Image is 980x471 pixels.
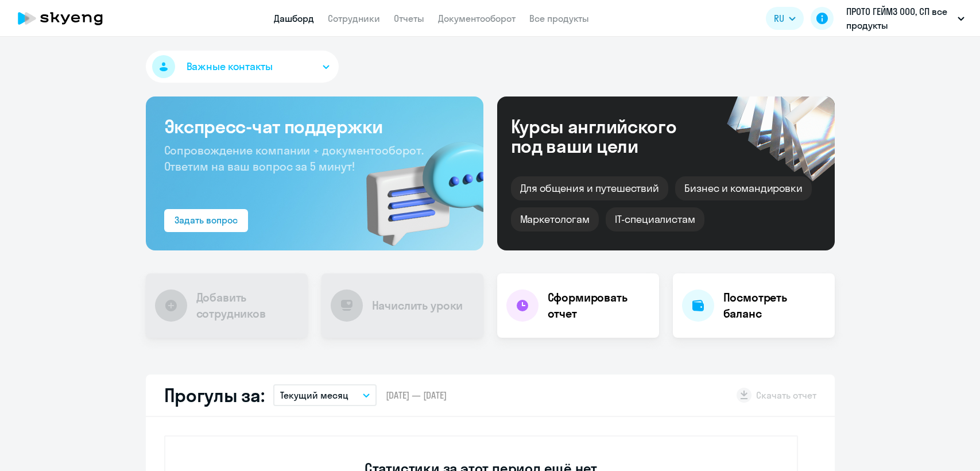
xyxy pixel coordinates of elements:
[386,389,447,401] span: [DATE] — [DATE]
[511,176,669,200] div: Для общения и путешествий
[328,13,380,24] a: Сотрудники
[175,213,238,227] div: Задать вопрос
[164,384,265,407] h2: Прогулы за:
[164,143,424,173] span: Сопровождение компании + документооборот. Ответим на ваш вопрос за 5 минут!
[774,11,784,25] span: RU
[723,289,826,322] h4: Посмотреть баланс
[196,289,299,322] h4: Добавить сотрудников
[394,13,424,24] a: Отчеты
[511,207,599,231] div: Маркетологам
[274,13,314,24] a: Дашборд
[548,289,650,322] h4: Сформировать отчет
[280,388,348,402] p: Текущий месяц
[350,121,483,250] img: bg-img
[529,13,589,24] a: Все продукты
[606,207,704,231] div: IT-специалистам
[164,209,248,232] button: Задать вопрос
[273,384,377,406] button: Текущий месяц
[766,7,804,30] button: RU
[846,5,953,32] p: ПРОТО ГЕЙМЗ ООО, СП все продукты
[372,298,463,314] h4: Начислить уроки
[146,51,339,83] button: Важные контакты
[675,176,812,200] div: Бизнес и командировки
[164,115,465,138] h3: Экспресс-чат поддержки
[840,5,970,32] button: ПРОТО ГЕЙМЗ ООО, СП все продукты
[187,59,273,74] span: Важные контакты
[438,13,516,24] a: Документооборот
[511,117,707,156] div: Курсы английского под ваши цели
